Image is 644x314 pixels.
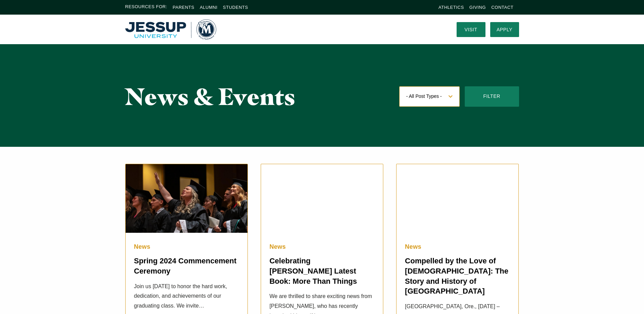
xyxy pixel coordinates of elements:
[405,256,510,297] h5: Compelled by the Love of [DEMOGRAPHIC_DATA]: The Story and History of [GEOGRAPHIC_DATA]
[490,22,519,37] a: Apply
[125,83,399,109] h1: News & Events
[125,19,216,40] img: Multnomah University Logo
[457,22,485,37] a: Visit
[134,243,150,250] span: News
[125,19,216,40] a: Home
[261,164,383,233] img: PLM streetcar
[134,282,239,311] p: Join us [DATE] to honor the hard work, dedication, and achievements of our graduating class. We i...
[126,164,248,233] img: gradddddd
[270,256,375,286] h5: Celebrating [PERSON_NAME] Latest Book: More Than Things
[125,3,167,11] span: Resources For:
[200,5,217,10] a: Alumni
[223,5,248,10] a: Students
[465,86,519,107] button: Filter
[173,5,195,10] a: Parents
[270,243,286,250] span: News
[470,5,486,10] a: Giving
[439,5,464,10] a: Athletics
[491,5,513,10] a: Contact
[405,243,421,250] span: News
[397,164,519,233] img: Book Slide (Compelled by the Love of Christ)
[134,256,239,276] h5: Spring 2024 Commencement Ceremony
